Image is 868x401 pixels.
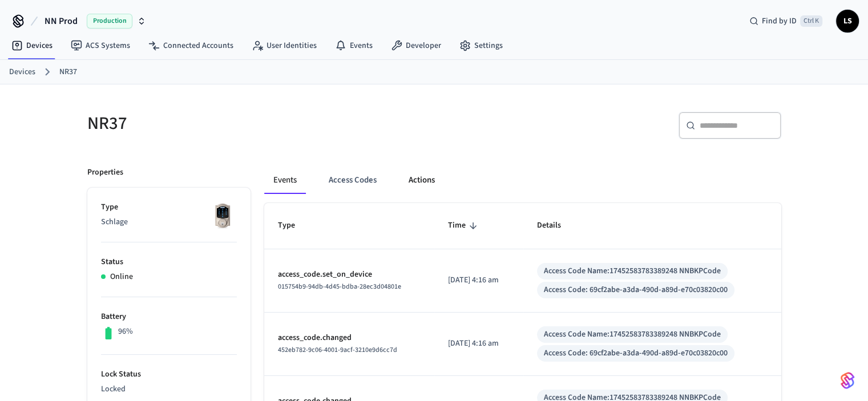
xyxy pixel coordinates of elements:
a: Developer [382,35,450,56]
p: [DATE] 4:16 am [448,274,510,286]
p: Lock Status [101,368,237,380]
div: Find by IDCtrl K [740,11,831,31]
p: Schlage [101,216,237,228]
span: Find by ID [762,15,797,27]
div: ant example [264,167,781,194]
a: Devices [9,66,35,78]
a: NR37 [59,66,77,78]
span: LS [837,11,858,31]
a: User Identities [243,35,326,56]
a: Events [326,35,382,56]
img: Schlage Sense Smart Deadbolt with Camelot Trim, Front [208,201,237,230]
button: Actions [399,167,444,194]
p: Type [101,201,237,213]
div: Access Code Name: 17452583783389248 NNBKPCode [544,265,721,277]
a: Connected Accounts [139,35,243,56]
button: LS [836,10,859,33]
p: Locked [101,383,237,395]
p: Status [101,256,237,268]
span: Production [87,14,132,29]
p: access_code.changed [278,332,421,344]
span: Type [278,217,310,234]
div: Access Code: 69cf2abe-a3da-490d-a89d-e70c03820c00 [544,284,728,296]
span: Details [537,217,576,234]
p: 96% [118,326,133,338]
p: Online [110,271,133,283]
span: NN Prod [45,14,78,28]
span: 015754b9-94db-4d45-bdba-28ec3d04801e [278,282,401,291]
a: Devices [2,35,62,56]
span: 452eb782-9c06-4001-9acf-3210e9d6cc7d [278,345,397,355]
img: SeamLogoGradient.69752ec5.svg [841,371,854,390]
span: Ctrl K [800,15,822,27]
a: ACS Systems [62,35,139,56]
button: Events [264,167,306,194]
button: Access Codes [320,167,386,194]
a: Settings [450,35,512,56]
h5: NR37 [87,112,427,135]
div: Access Code: 69cf2abe-a3da-490d-a89d-e70c03820c00 [544,347,728,359]
p: [DATE] 4:16 am [448,338,510,350]
div: Access Code Name: 17452583783389248 NNBKPCode [544,329,721,341]
p: Properties [87,167,123,179]
span: Time [448,217,481,234]
p: Battery [101,311,237,323]
p: access_code.set_on_device [278,269,421,281]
